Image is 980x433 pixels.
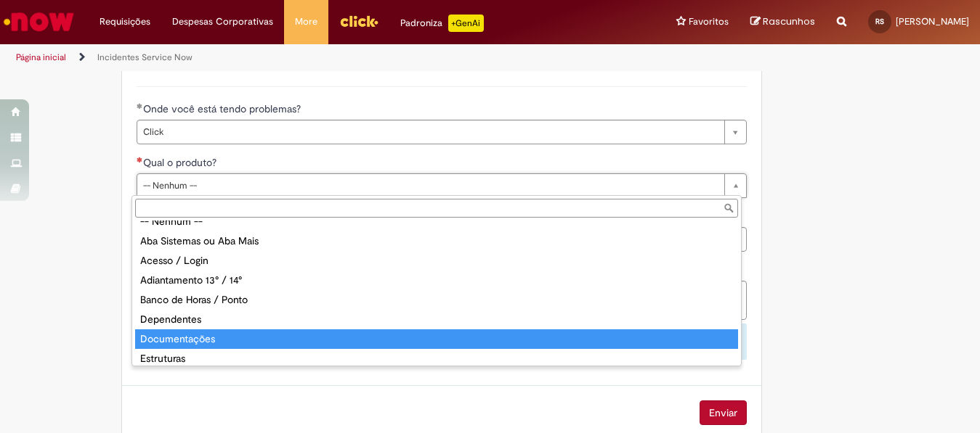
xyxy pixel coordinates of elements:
[135,290,738,310] div: Banco de Horas / Ponto
[135,212,738,231] div: -- Nenhum --
[135,310,738,329] div: Dependentes
[135,329,738,349] div: Documentações
[135,349,738,368] div: Estruturas
[132,220,741,366] ul: Qual o produto?
[135,231,738,251] div: Aba Sistemas ou Aba Mais
[135,271,738,290] div: Adiantamento 13° / 14°
[135,251,738,271] div: Acesso / Login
